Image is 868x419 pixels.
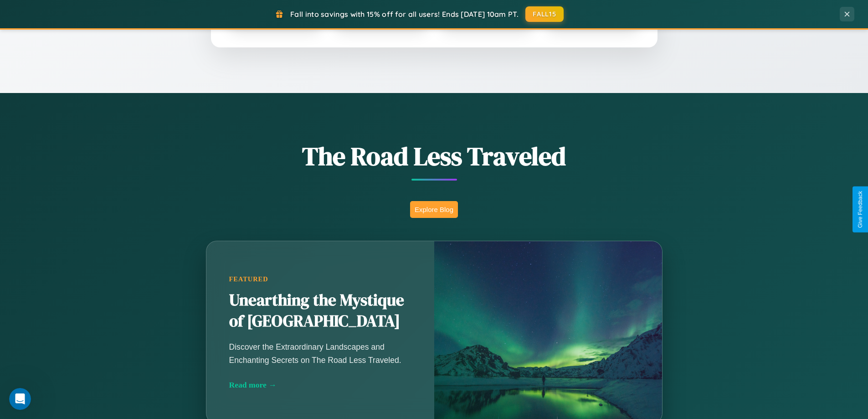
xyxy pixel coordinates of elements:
button: Explore Blog [410,201,458,218]
button: FALL15 [525,6,564,22]
p: Discover the Extraordinary Landscapes and Enchanting Secrets on The Road Less Traveled. [229,341,411,366]
div: Read more → [229,380,411,390]
h2: Unearthing the Mystique of [GEOGRAPHIC_DATA] [229,290,411,332]
div: Give Feedback [857,191,863,228]
h1: The Road Less Traveled [161,139,708,174]
iframe: Intercom live chat [9,388,31,410]
div: Featured [229,275,411,283]
span: Fall into savings with 15% off for all users! Ends [DATE] 10am PT. [290,10,519,19]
